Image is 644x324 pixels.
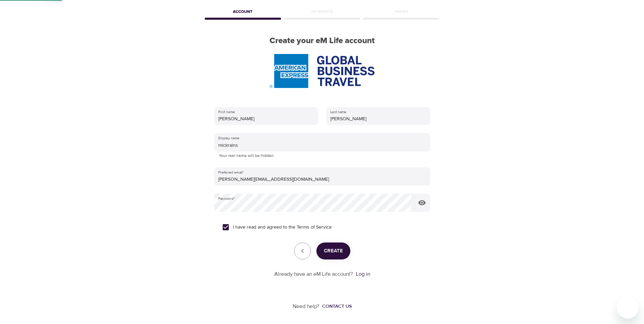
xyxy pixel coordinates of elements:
[293,303,319,310] p: Need help?
[319,303,352,310] a: Contact us
[219,152,425,159] p: Your real name will be hidden.
[233,224,332,231] span: I have read and agreed to the
[203,36,441,46] h2: Create your eM Life account
[297,224,332,231] a: Terms of Service
[270,54,374,88] img: AmEx%20GBT%20logo.png
[316,242,350,259] button: Create
[322,303,352,310] div: Contact us
[617,297,639,319] iframe: Button to launch messaging window
[324,247,343,255] span: Create
[274,270,353,278] p: Already have an eM Life account?
[356,271,370,277] a: Log in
